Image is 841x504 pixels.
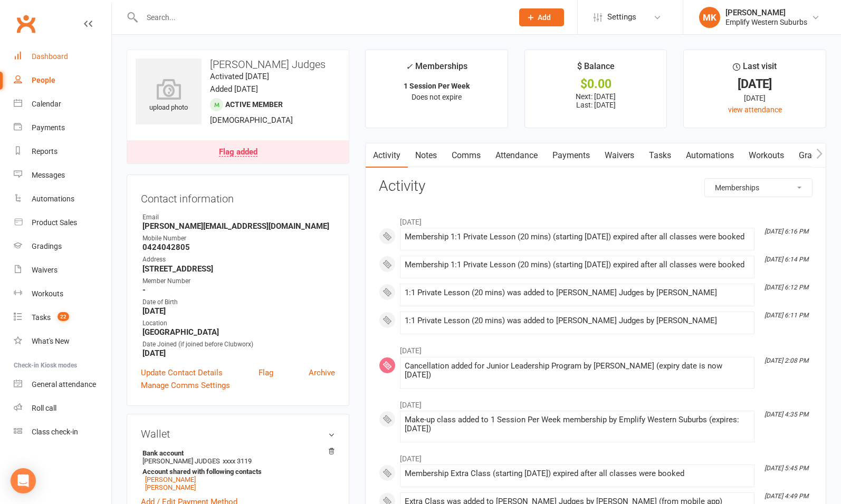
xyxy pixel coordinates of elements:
[210,115,293,125] span: [DEMOGRAPHIC_DATA]
[764,464,808,472] i: [DATE] 5:45 PM
[444,143,488,168] a: Comms
[142,468,330,476] strong: Account shared with following contacts
[13,11,39,37] a: Clubworx
[408,143,444,168] a: Notes
[725,8,807,17] div: [PERSON_NAME]
[210,72,269,81] time: Activated [DATE]
[764,312,808,319] i: [DATE] 6:11 PM
[58,312,69,321] span: 22
[725,17,807,27] div: Emplify Western Suburbs
[14,92,111,116] a: Calendar
[404,82,470,90] strong: 1 Session Per Week
[32,76,55,84] div: People
[764,357,808,364] i: [DATE] 2:08 PM
[11,468,36,493] div: Open Intercom Messenger
[141,448,335,493] li: [PERSON_NAME] JUDGES
[32,52,68,61] div: Dashboard
[764,228,808,235] i: [DATE] 6:16 PM
[14,306,111,329] a: Tasks 22
[32,313,51,322] div: Tasks
[142,212,335,222] div: Email
[32,147,58,156] div: Reports
[14,258,111,282] a: Waivers
[14,116,111,140] a: Payments
[366,143,408,168] a: Activity
[519,8,564,26] button: Add
[32,123,65,132] div: Payments
[142,327,335,337] strong: [GEOGRAPHIC_DATA]
[142,255,335,265] div: Address
[14,140,111,163] a: Reports
[14,329,111,353] a: What's New
[32,337,70,345] div: What's New
[764,284,808,291] i: [DATE] 6:12 PM
[728,105,782,114] a: view attendance
[32,218,77,227] div: Product Sales
[32,428,78,436] div: Class check-in
[534,79,657,90] div: $0.00
[32,171,65,179] div: Messages
[379,448,813,464] li: [DATE]
[406,60,467,79] div: Memberships
[14,282,111,306] a: Workouts
[14,187,111,211] a: Automations
[142,306,335,316] strong: [DATE]
[764,256,808,263] i: [DATE] 6:14 PM
[14,235,111,258] a: Gradings
[136,59,340,70] h3: [PERSON_NAME] Judges
[699,7,720,28] div: MK
[142,276,335,286] div: Member Number
[534,92,657,109] p: Next: [DATE] Last: [DATE]
[14,373,111,396] a: General attendance kiosk mode
[32,195,74,203] div: Automations
[225,100,283,109] span: Active member
[14,211,111,235] a: Product Sales
[741,143,791,168] a: Workouts
[545,143,597,168] a: Payments
[145,476,196,483] a: [PERSON_NAME]
[607,5,636,29] span: Settings
[597,143,642,168] a: Waivers
[764,411,808,418] i: [DATE] 4:35 PM
[141,379,230,392] a: Manage Comms Settings
[32,266,58,274] div: Waivers
[14,420,111,444] a: Class kiosk mode
[405,316,750,325] div: 1:1 Private Lesson (20 mins) was added to [PERSON_NAME] Judges by [PERSON_NAME]
[142,340,335,350] div: Date Joined (if joined before Clubworx)
[379,211,813,228] li: [DATE]
[142,221,335,231] strong: [PERSON_NAME][EMAIL_ADDRESS][DOMAIN_NAME]
[14,163,111,187] a: Messages
[14,45,111,69] a: Dashboard
[141,428,335,440] h3: Wallet
[405,469,750,478] div: Membership Extra Class (starting [DATE]) expired after all classes were booked
[32,100,61,108] div: Calendar
[139,10,505,25] input: Search...
[405,232,750,241] div: Membership 1:1 Private Lesson (20 mins) (starting [DATE]) expired after all classes were booked
[693,92,816,104] div: [DATE]
[379,394,813,411] li: [DATE]
[142,234,335,244] div: Mobile Number
[14,396,111,420] a: Roll call
[405,288,750,297] div: 1:1 Private Lesson (20 mins) was added to [PERSON_NAME] Judges by [PERSON_NAME]
[309,366,335,379] a: Archive
[379,178,813,195] h3: Activity
[406,62,413,72] i: ✓
[142,348,335,358] strong: [DATE]
[488,143,545,168] a: Attendance
[405,415,750,433] div: Make-up class added to 1 Session Per Week membership by Emplify Western Suburbs (expires: [DATE])
[142,318,335,328] div: Location
[142,449,330,457] strong: Bank account
[219,148,257,157] div: Flag added
[32,242,62,250] div: Gradings
[145,483,196,491] a: [PERSON_NAME]
[223,457,252,465] span: xxxx 3119
[678,143,741,168] a: Automations
[733,60,777,79] div: Last visit
[32,289,63,298] div: Workouts
[141,189,335,205] h3: Contact information
[142,285,335,295] strong: -
[577,60,615,79] div: $ Balance
[379,340,813,356] li: [DATE]
[210,84,258,94] time: Added [DATE]
[259,366,273,379] a: Flag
